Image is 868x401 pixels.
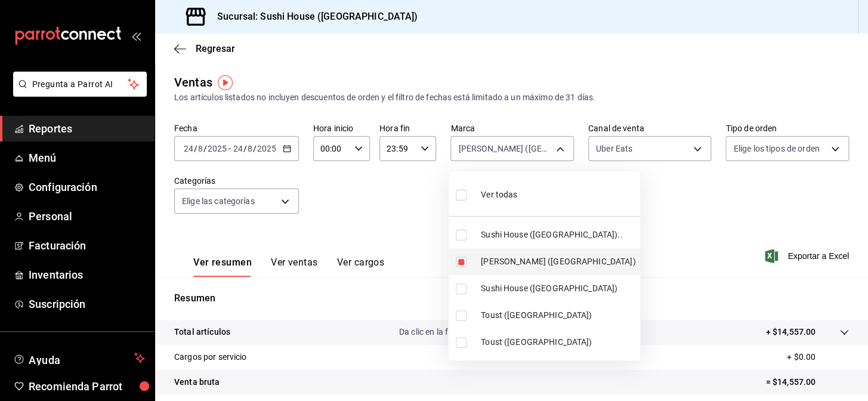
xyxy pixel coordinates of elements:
[481,309,635,322] span: Toust ([GEOGRAPHIC_DATA])
[481,282,635,295] span: Sushi House ([GEOGRAPHIC_DATA])
[481,255,635,268] span: [PERSON_NAME] ([GEOGRAPHIC_DATA])
[481,229,635,241] span: Sushi House ([GEOGRAPHIC_DATA])..
[481,336,635,348] span: Toust ([GEOGRAPHIC_DATA])
[218,75,233,90] img: Tooltip marker
[481,189,517,201] span: Ver todas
